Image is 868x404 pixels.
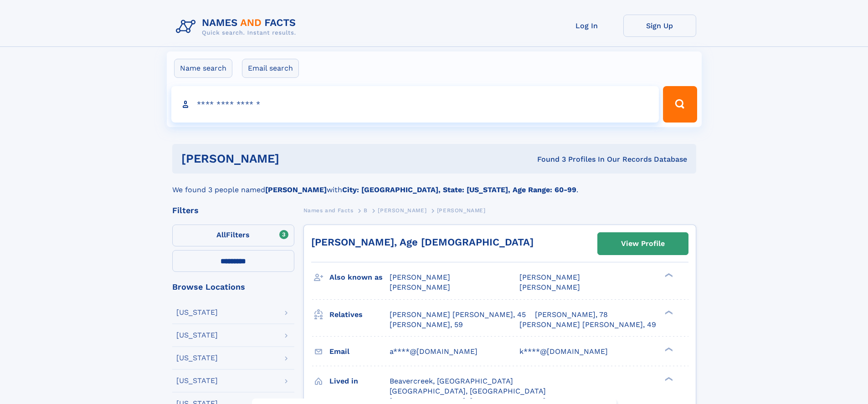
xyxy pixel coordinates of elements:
[598,233,688,255] a: View Profile
[176,354,218,362] div: [US_STATE]
[303,205,354,216] a: Names and Facts
[408,154,687,164] div: Found 3 Profiles In Our Records Database
[623,15,696,37] a: Sign Up
[364,207,368,214] span: B
[172,15,303,39] img: Logo Names and Facts
[390,283,450,291] span: [PERSON_NAME]
[172,206,294,215] div: Filters
[265,185,327,194] b: [PERSON_NAME]
[364,205,368,216] a: B
[378,205,426,216] a: [PERSON_NAME]
[172,283,294,291] div: Browse Locations
[174,59,232,78] label: Name search
[621,233,665,254] div: View Profile
[390,273,450,281] span: [PERSON_NAME]
[663,86,697,123] button: Search Button
[176,332,218,339] div: [US_STATE]
[172,174,696,195] div: We found 3 people named with .
[329,373,390,389] h3: Lived in
[329,307,390,322] h3: Relatives
[378,207,426,214] span: [PERSON_NAME]
[311,236,534,248] a: [PERSON_NAME], Age [DEMOGRAPHIC_DATA]
[663,309,673,315] div: ❯
[216,230,226,239] span: All
[519,320,656,330] a: [PERSON_NAME] [PERSON_NAME], 49
[437,207,486,214] span: [PERSON_NAME]
[242,59,299,78] label: Email search
[519,273,580,281] span: [PERSON_NAME]
[390,310,526,320] a: [PERSON_NAME] [PERSON_NAME], 45
[390,377,513,385] span: Beavercreek, [GEOGRAPHIC_DATA]
[342,185,576,194] b: City: [GEOGRAPHIC_DATA], State: [US_STATE], Age Range: 60-99
[176,377,218,384] div: [US_STATE]
[550,15,623,37] a: Log In
[181,153,408,164] h1: [PERSON_NAME]
[171,86,659,123] input: search input
[390,320,463,330] a: [PERSON_NAME], 59
[663,272,673,278] div: ❯
[663,346,673,352] div: ❯
[176,309,218,316] div: [US_STATE]
[172,225,294,246] label: Filters
[390,387,546,395] span: [GEOGRAPHIC_DATA], [GEOGRAPHIC_DATA]
[519,283,580,291] span: [PERSON_NAME]
[329,270,390,285] h3: Also known as
[329,344,390,359] h3: Email
[535,310,608,320] a: [PERSON_NAME], 78
[663,376,673,382] div: ❯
